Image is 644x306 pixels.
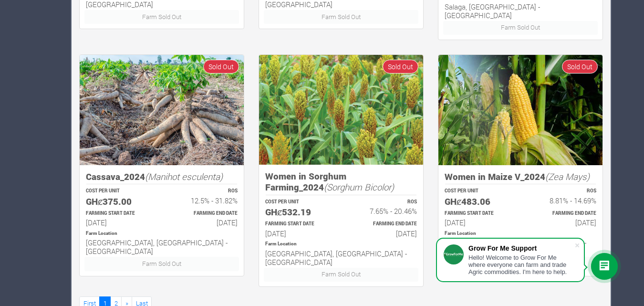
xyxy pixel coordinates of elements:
i: (Zea Mays) [545,170,590,182]
h6: 12.5% - 31.82% [170,196,238,205]
img: growforme image [438,55,602,165]
p: Estimated Farming Start Date [445,210,512,217]
span: Sold Out [383,60,418,74]
h6: [DATE] [445,218,512,227]
p: Estimated Farming Start Date [86,210,153,217]
p: Estimated Farming End Date [170,210,238,217]
h5: Women in Maize V_2024 [445,171,596,182]
p: Location of Farm [265,241,417,248]
span: Sold Out [203,60,239,74]
p: Location of Farm [445,230,596,237]
h6: 7.65% - 20.46% [350,207,417,215]
img: growforme image [259,55,423,165]
span: Sold Out [562,60,598,74]
div: Hello! Welcome to Grow For Me where everyone can farm and trade Agric commodities. I'm here to help. [468,254,574,275]
h5: GHȼ483.06 [445,196,512,207]
h6: [DATE] [350,229,417,238]
p: Estimated Farming End Date [350,221,417,228]
p: ROS [350,199,417,206]
h6: [DATE] [170,218,238,227]
img: growforme image [80,55,244,165]
p: Location of Farm [86,230,238,237]
p: COST PER UNIT [86,188,153,195]
p: COST PER UNIT [445,188,512,195]
h6: 8.81% - 14.69% [529,196,596,205]
i: (Sorghum Bicolor) [324,181,394,193]
h5: Women in Sorghum Farming_2024 [265,171,417,192]
div: Grow For Me Support [468,244,574,252]
h6: Salaga, [GEOGRAPHIC_DATA] - [GEOGRAPHIC_DATA] [445,2,596,20]
h5: Cassava_2024 [86,171,238,182]
p: COST PER UNIT [265,199,332,206]
p: Estimated Farming Start Date [265,221,332,228]
p: Estimated Farming End Date [529,210,596,217]
h6: [GEOGRAPHIC_DATA], [GEOGRAPHIC_DATA] - [GEOGRAPHIC_DATA] [86,238,238,255]
p: ROS [170,188,238,195]
h5: GHȼ532.19 [265,207,332,218]
h5: GHȼ375.00 [86,196,153,207]
p: ROS [529,188,596,195]
h6: [DATE] [265,229,332,238]
h6: [DATE] [529,218,596,227]
i: (Manihot esculenta) [145,170,223,182]
h6: [DATE] [86,218,153,227]
h6: [GEOGRAPHIC_DATA], [GEOGRAPHIC_DATA] - [GEOGRAPHIC_DATA] [265,249,417,266]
